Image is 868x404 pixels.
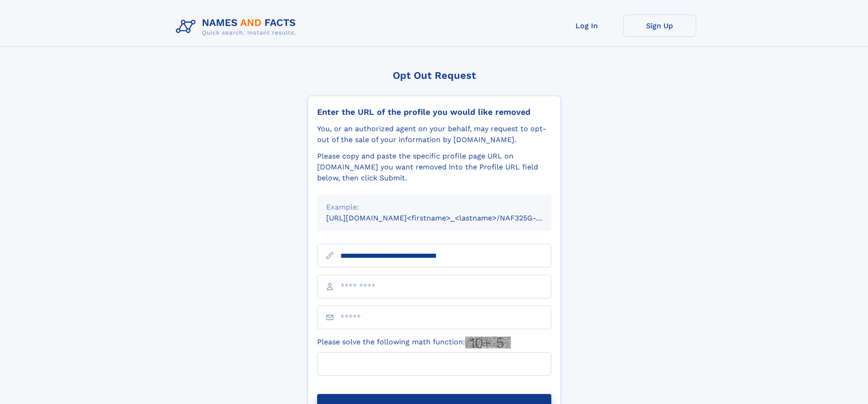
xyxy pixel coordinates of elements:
a: Log In [550,15,623,37]
a: Sign Up [623,15,696,37]
div: Enter the URL of the profile you would like removed [317,107,551,117]
div: You, or an authorized agent on your behalf, may request to opt-out of the sale of your informatio... [317,123,551,145]
label: Please solve the following math function: [317,337,511,348]
small: [URL][DOMAIN_NAME]<firstname>_<lastname>/NAF325G-xxxxxxxx [326,214,569,222]
img: Logo Names and Facts [172,15,303,39]
div: Please copy and paste the specific profile page URL on [DOMAIN_NAME] you want removed into the Pr... [317,151,551,184]
div: Opt Out Request [308,70,561,81]
div: Example: [326,202,542,213]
